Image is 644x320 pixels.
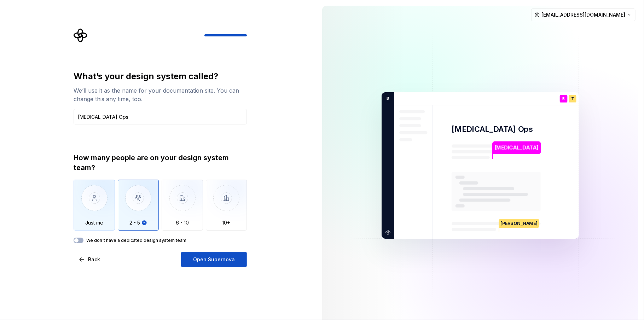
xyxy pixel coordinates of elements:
div: How many people are on your design system team? [74,153,247,173]
button: Open Supernova [181,252,247,267]
p: [MEDICAL_DATA] Ops [452,124,533,134]
span: [EMAIL_ADDRESS][DOMAIN_NAME] [541,11,625,18]
div: We’ll use it as the name for your documentation site. You can change this any time, too. [74,86,247,103]
div: T [569,95,576,103]
button: Back [74,252,106,267]
span: Back [88,256,100,263]
p: [PERSON_NAME] [499,219,539,228]
div: What’s your design system called? [74,71,247,82]
input: Design system name [74,109,247,124]
p: [MEDICAL_DATA] [495,144,538,152]
p: B [562,97,565,101]
span: Open Supernova [193,256,235,263]
button: [EMAIL_ADDRESS][DOMAIN_NAME] [531,8,636,21]
p: B [384,95,389,102]
label: We don't have a dedicated design system team [86,238,186,243]
svg: Supernova Logo [74,28,88,42]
